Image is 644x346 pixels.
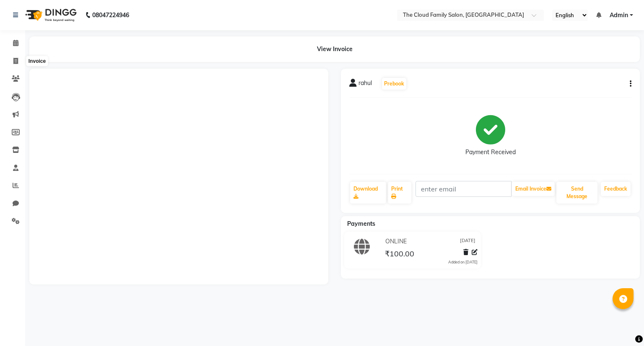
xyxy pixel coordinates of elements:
[382,78,406,90] button: Prebook
[460,237,475,246] span: [DATE]
[512,182,555,196] button: Email Invoice
[465,148,516,157] div: Payment Received
[21,3,79,27] img: logo
[610,11,628,20] span: Admin
[556,182,597,204] button: Send Message
[601,182,631,196] a: Feedback
[415,181,512,197] input: enter email
[29,36,640,62] div: View Invoice
[385,237,407,246] span: ONLINE
[609,312,636,338] iframe: chat widget
[448,259,478,265] div: Added on [DATE]
[347,220,375,227] span: Payments
[92,3,129,27] b: 08047224946
[26,56,48,66] div: Invoice
[358,79,372,90] span: rahul
[385,249,414,261] span: ₹100.00
[388,182,411,204] a: Print
[350,182,386,204] a: Download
